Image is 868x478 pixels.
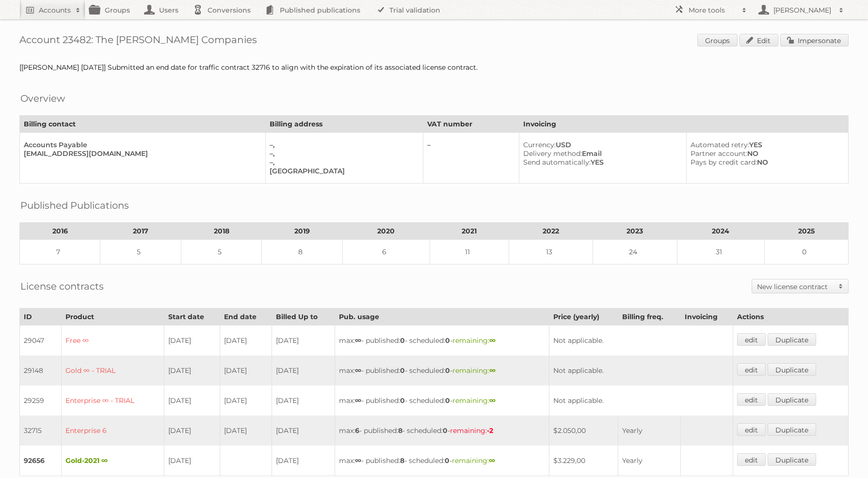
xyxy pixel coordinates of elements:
[164,308,220,325] th: Start date
[342,223,430,240] th: 2020
[737,333,766,346] a: edit
[452,366,496,375] span: remaining:
[272,308,335,325] th: Billed Up to
[355,336,361,345] strong: ∞
[164,325,220,356] td: [DATE]
[272,355,335,385] td: [DATE]
[20,198,129,213] h2: Published Publications
[780,34,849,46] a: Impersonate
[335,446,549,476] td: max: - published: - scheduled: -
[689,5,737,15] h2: More tools
[164,446,220,476] td: [DATE]
[20,446,62,476] td: 92656
[335,416,549,446] td: max: - published: - scheduled: -
[764,223,848,240] th: 2025
[181,223,261,240] th: 2018
[19,34,849,48] h1: Account 23482: The [PERSON_NAME] Companies
[20,385,62,416] td: 29259
[100,223,181,240] th: 2017
[834,279,848,293] span: Toggle
[737,453,766,466] a: edit
[430,240,509,264] td: 11
[691,149,840,158] div: NO
[266,116,423,133] th: Billing address
[20,91,65,106] h2: Overview
[691,158,840,167] div: NO
[549,325,733,356] td: Not applicable.
[489,336,496,345] strong: ∞
[618,416,680,446] td: Yearly
[164,416,220,446] td: [DATE]
[549,446,618,476] td: $3.229,00
[355,366,361,375] strong: ∞
[691,158,757,167] span: Pays by credit card:
[400,396,405,405] strong: 0
[519,116,849,133] th: Invoicing
[697,34,738,46] a: Groups
[523,140,678,149] div: USD
[220,416,272,446] td: [DATE]
[768,393,816,406] a: Duplicate
[262,223,342,240] th: 2019
[618,308,680,325] th: Billing freq.
[335,325,549,356] td: max: - published: - scheduled: -
[523,149,582,158] span: Delivery method:
[523,149,678,158] div: Email
[680,308,733,325] th: Invoicing
[270,149,415,158] div: –,
[62,355,164,385] td: Gold ∞ - TRIAL
[62,416,164,446] td: Enterprise 6
[400,336,405,345] strong: 0
[452,396,496,405] span: remaining:
[20,325,62,356] td: 29047
[737,423,766,436] a: edit
[737,363,766,376] a: edit
[445,336,450,345] strong: 0
[20,416,62,446] td: 32715
[691,140,749,149] span: Automated retry:
[272,385,335,416] td: [DATE]
[423,133,519,184] td: –
[757,282,834,292] h2: New license contract
[355,426,359,435] strong: 6
[400,366,405,375] strong: 0
[262,240,342,264] td: 8
[523,158,591,167] span: Send automatically:
[355,396,361,405] strong: ∞
[768,333,816,346] a: Duplicate
[20,308,62,325] th: ID
[771,5,834,15] h2: [PERSON_NAME]
[62,385,164,416] td: Enterprise ∞ - TRIAL
[768,363,816,376] a: Duplicate
[677,240,764,264] td: 31
[593,240,677,264] td: 24
[181,240,261,264] td: 5
[400,456,404,465] strong: 8
[445,396,450,405] strong: 0
[549,416,618,446] td: $2.050,00
[739,34,778,46] a: Edit
[430,223,509,240] th: 2021
[450,426,493,435] span: remaining:
[62,308,164,325] th: Product
[62,325,164,356] td: Free ∞
[549,308,618,325] th: Price (yearly)
[272,416,335,446] td: [DATE]
[445,456,450,465] strong: 0
[24,140,257,149] div: Accounts Payable
[445,366,450,375] strong: 0
[220,325,272,356] td: [DATE]
[593,223,677,240] th: 2023
[523,140,556,149] span: Currency:
[24,149,257,158] div: [EMAIL_ADDRESS][DOMAIN_NAME]
[62,446,164,476] td: Gold-2021 ∞
[398,426,402,435] strong: 8
[452,456,495,465] span: remaining:
[272,446,335,476] td: [DATE]
[549,355,733,385] td: Not applicable.
[768,453,816,466] a: Duplicate
[677,223,764,240] th: 2024
[220,355,272,385] td: [DATE]
[39,5,71,15] h2: Accounts
[618,446,680,476] td: Yearly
